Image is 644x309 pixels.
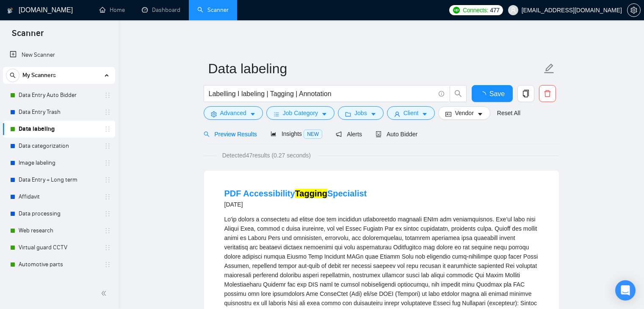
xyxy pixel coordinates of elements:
[422,111,428,117] span: caret-down
[19,239,99,256] a: Virtual guard CCTV
[19,273,99,290] a: E-commerce
[224,199,367,210] div: [DATE]
[518,90,534,97] span: copy
[19,222,99,239] a: Web research
[627,7,640,14] span: setting
[104,143,111,149] span: holder
[376,131,417,138] span: Auto Bidder
[283,108,318,118] span: Job Category
[22,67,56,84] span: My Scanners
[510,7,516,13] span: user
[321,111,327,117] span: caret-down
[345,111,351,117] span: folder
[404,108,419,118] span: Client
[204,106,263,120] button: settingAdvancedcaret-down
[6,72,19,78] span: search
[295,189,327,198] mark: Tagging
[615,280,636,301] div: Open Intercom Messenger
[354,108,367,118] span: Jobs
[3,47,115,63] li: New Scanner
[271,130,322,137] span: Insights
[208,58,542,79] input: Scanner name...
[204,131,257,138] span: Preview Results
[104,92,111,99] span: holder
[19,188,99,205] a: Affidavit
[209,88,435,99] input: Search Freelance Jobs...
[19,171,99,188] a: Data Entry + Long term
[19,121,99,138] a: Data labeling
[479,91,489,98] span: loading
[304,130,322,139] span: NEW
[463,6,488,15] span: Connects:
[204,131,210,137] span: search
[627,7,641,14] a: setting
[489,88,505,99] span: Save
[627,3,641,17] button: setting
[19,138,99,154] a: Data categorization
[19,87,99,104] a: Data Entry Auto Bidder
[5,27,50,45] span: Scanner
[104,160,111,166] span: holder
[104,244,111,251] span: holder
[104,261,111,268] span: holder
[490,6,499,15] span: 477
[455,108,473,118] span: Vendor
[450,85,467,102] button: search
[338,106,384,120] button: folderJobscaret-down
[445,111,451,117] span: idcard
[220,108,246,118] span: Advanced
[544,63,555,74] span: edit
[19,256,99,273] a: Automotive parts
[387,106,435,120] button: userClientcaret-down
[472,85,513,102] button: Save
[19,205,99,222] a: Data processing
[104,227,111,234] span: holder
[224,189,367,198] a: PDF AccessibilityTaggingSpecialist
[197,6,229,14] a: searchScanner
[250,111,256,117] span: caret-down
[101,289,109,298] span: double-left
[266,106,334,120] button: barsJob Categorycaret-down
[7,4,13,17] img: logo
[104,126,111,132] span: holder
[19,154,99,171] a: Image labeling
[211,111,217,117] span: setting
[539,85,556,102] button: delete
[10,47,108,63] a: New Scanner
[142,6,180,14] a: dashboardDashboard
[104,109,111,116] span: holder
[336,131,342,137] span: notification
[274,111,279,117] span: bars
[370,111,376,117] span: caret-down
[271,131,276,137] span: area-chart
[394,111,400,117] span: user
[6,69,19,82] button: search
[453,7,460,14] img: upwork-logo.png
[517,85,534,102] button: copy
[450,90,466,97] span: search
[216,151,317,160] span: Detected 47 results (0.27 seconds)
[497,108,520,118] a: Reset All
[376,131,381,137] span: robot
[336,131,362,138] span: Alerts
[104,193,111,200] span: holder
[439,91,444,97] span: info-circle
[539,90,556,97] span: delete
[438,106,490,120] button: idcardVendorcaret-down
[477,111,483,117] span: caret-down
[104,177,111,183] span: holder
[104,210,111,217] span: holder
[19,104,99,121] a: Data Entry Trash
[100,6,125,14] a: homeHome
